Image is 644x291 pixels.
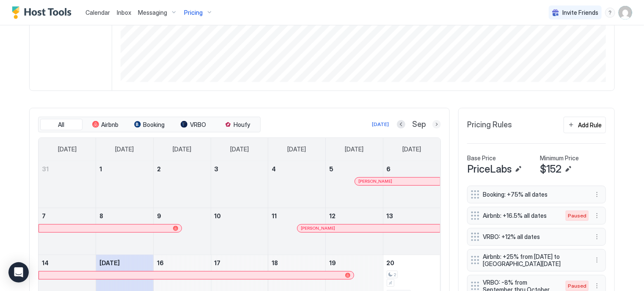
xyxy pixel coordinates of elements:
a: September 7, 2025 [39,208,96,224]
span: 14 [42,259,49,266]
a: September 6, 2025 [383,161,440,177]
a: Monday [107,138,143,161]
a: September 11, 2025 [268,208,325,224]
a: September 18, 2025 [268,255,325,271]
span: [DATE] [173,145,191,153]
button: Edit [563,164,573,174]
span: 2 [394,272,396,277]
button: Booking [128,119,171,131]
a: Sunday [50,138,85,161]
span: Airbnb: +16.5% all dates [483,212,557,220]
a: September 2, 2025 [154,161,211,177]
span: Messaging [138,9,167,16]
span: Booking: +75% all dates [483,191,583,198]
div: menu [592,281,602,291]
span: 9 [157,212,161,220]
button: More options [592,255,602,265]
button: More options [592,211,602,221]
span: Calendar [85,9,110,16]
span: [PERSON_NAME] [358,178,393,184]
span: Sep [412,120,426,129]
span: Booking [143,121,165,129]
span: Inbox [117,9,131,16]
a: September 17, 2025 [211,255,268,271]
td: September 3, 2025 [211,161,268,208]
a: September 5, 2025 [326,161,383,177]
a: September 13, 2025 [383,208,440,224]
span: PriceLabs [467,163,512,176]
td: September 8, 2025 [96,208,154,255]
button: More options [592,232,602,242]
span: 6 [387,165,391,173]
span: Houfy [234,121,250,129]
td: September 9, 2025 [153,208,211,255]
div: Host Tools Logo [12,6,75,19]
td: September 1, 2025 [96,161,154,208]
a: Wednesday [222,138,257,161]
span: 31 [42,165,49,173]
span: Paused [568,282,586,290]
span: Pricing Rules [467,120,512,130]
a: September 12, 2025 [326,208,383,224]
a: Tuesday [164,138,200,161]
span: 16 [157,259,164,266]
span: [DATE] [230,145,249,153]
a: Calendar [85,8,110,17]
td: September 2, 2025 [153,161,211,208]
a: September 3, 2025 [211,161,268,177]
span: 4 [272,165,276,173]
span: 12 [329,212,336,220]
button: Airbnb [84,119,127,131]
td: September 6, 2025 [383,161,440,208]
span: Airbnb [102,121,119,129]
a: September 14, 2025 [39,255,96,271]
td: September 13, 2025 [383,208,440,255]
div: menu [605,8,615,18]
button: Houfy [216,119,259,131]
span: All [58,121,65,129]
span: 13 [387,212,394,220]
td: August 31, 2025 [39,161,96,208]
span: 18 [272,259,278,266]
span: 5 [329,165,333,173]
span: 1 [99,165,102,173]
span: $152 [540,163,561,176]
button: [DATE] [371,119,390,129]
button: Add Rule [564,117,606,133]
td: September 4, 2025 [268,161,326,208]
a: Saturday [394,138,429,161]
a: August 31, 2025 [39,161,96,177]
span: [DATE] [345,145,363,153]
div: menu [592,255,602,265]
span: 10 [215,212,221,220]
span: 8 [99,212,103,220]
div: menu [592,232,602,242]
button: More options [592,281,602,291]
span: 17 [215,259,221,266]
span: Minimum Price [540,154,579,162]
span: VRBO: +12% all dates [483,233,583,241]
a: September 10, 2025 [211,208,268,224]
a: September 15, 2025 [96,255,153,271]
a: September 9, 2025 [154,208,211,224]
a: Inbox [117,8,131,17]
div: tab-group [38,117,261,133]
span: Pricing [184,9,203,16]
td: September 11, 2025 [268,208,326,255]
button: More options [592,189,602,200]
button: Edit [513,164,523,174]
span: [DATE] [58,145,77,153]
div: menu [592,211,602,221]
a: Thursday [279,138,315,161]
span: Base Price [467,154,496,162]
button: All [40,119,83,131]
button: Previous month [397,120,405,129]
span: VRBO [190,121,206,129]
div: menu [592,189,602,200]
span: [DATE] [402,145,421,153]
a: September 16, 2025 [154,255,211,271]
td: September 10, 2025 [211,208,268,255]
td: September 7, 2025 [39,208,96,255]
div: [PERSON_NAME] [301,225,437,231]
span: [DATE] [99,259,120,266]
